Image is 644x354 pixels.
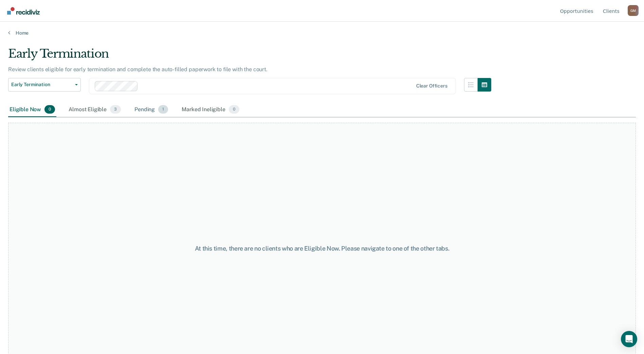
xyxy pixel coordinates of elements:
[621,331,637,347] div: Open Intercom Messenger
[158,105,168,114] span: 1
[8,102,56,117] div: Eligible Now0
[7,7,40,15] img: Recidiviz
[628,5,639,16] button: Profile dropdown button
[67,102,122,117] div: Almost Eligible3
[628,5,639,16] div: G M
[110,105,121,114] span: 3
[133,102,169,117] div: Pending1
[8,30,636,36] a: Home
[229,105,239,114] span: 0
[8,78,81,92] button: Early Termination
[165,245,479,252] div: At this time, there are no clients who are Eligible Now. Please navigate to one of the other tabs.
[180,102,241,117] div: Marked Ineligible0
[44,105,55,114] span: 0
[416,83,447,89] div: Clear officers
[8,47,491,66] div: Early Termination
[11,82,72,87] span: Early Termination
[8,66,268,73] p: Review clients eligible for early termination and complete the auto-filled paperwork to file with...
